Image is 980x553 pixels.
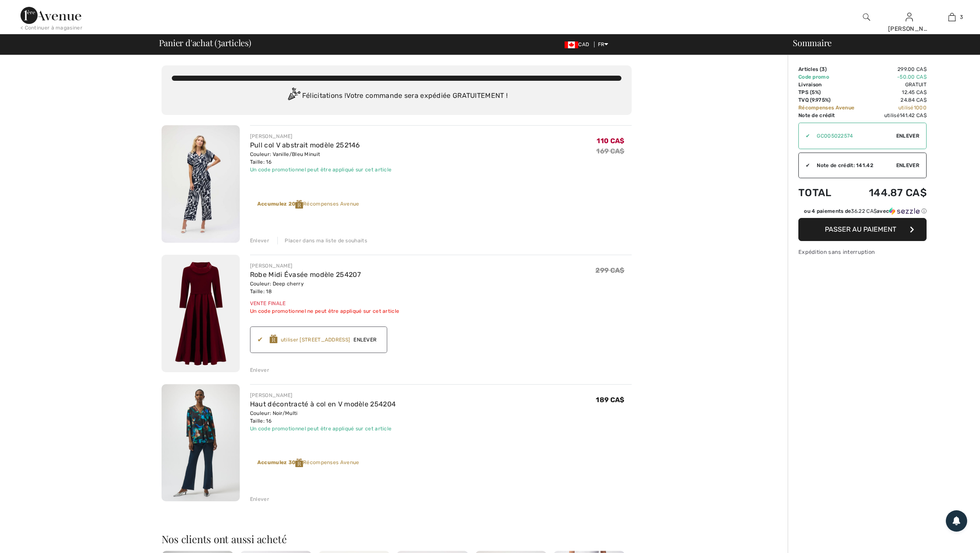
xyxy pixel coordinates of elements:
td: -50.00 CA$ [862,73,927,81]
div: < Continuer à magasiner [21,24,82,32]
img: 1ère Avenue [21,7,81,24]
td: Total [798,178,862,207]
span: 299 CA$ [595,266,624,274]
td: Articles ( ) [798,65,862,73]
img: Mon panier [948,12,956,22]
div: utiliser [STREET_ADDRESS] [281,336,350,344]
span: 141.42 CA$ [900,112,927,118]
img: recherche [863,12,870,22]
a: Se connecter [906,13,913,21]
td: utilisé [862,112,927,119]
td: Livraison [798,81,862,88]
span: 110 CA$ [597,137,624,145]
img: Robe Midi Évasée modèle 254207 [162,255,240,372]
div: Enlever [250,237,269,244]
div: ✔ [257,335,270,345]
div: Récompenses Avenue [257,200,359,209]
strong: Accumulez 20 [257,201,303,207]
img: Mes infos [906,12,913,22]
td: Note de crédit [798,112,862,119]
img: Congratulation2.svg [285,88,302,105]
span: 189 CA$ [596,396,624,404]
div: Couleur: Vanille/Bleu Minuit Taille: 16 [250,150,392,166]
span: CAD [565,41,592,47]
div: [PERSON_NAME] [250,132,392,140]
strong: Accumulez 30 [257,459,303,465]
div: Couleur: Noir/Multi Taille: 16 [250,409,396,425]
div: [PERSON_NAME] [888,24,930,33]
td: 12.45 CA$ [862,88,927,96]
span: Enlever [896,132,919,140]
div: Vente finale [250,300,399,307]
button: Passer au paiement [798,218,927,241]
a: 3 [931,12,973,22]
div: Récompenses Avenue [257,459,359,467]
div: Un code promotionnel ne peut être appliqué sur cet article [250,307,399,315]
img: Pull col V abstrait modèle 252146 [162,125,240,243]
td: Récompenses Avenue [798,104,862,112]
div: Placer dans ma liste de souhaits [277,237,367,244]
td: 144.87 CA$ [862,178,927,207]
div: Enlever [250,366,269,374]
span: Passer au paiement [825,225,896,233]
span: FR [598,41,609,47]
div: Un code promotionnel peut être appliqué sur cet article [250,425,396,432]
img: Haut décontracté à col en V modèle 254204 [162,384,240,502]
div: ✔ [799,132,810,140]
a: Robe Midi Évasée modèle 254207 [250,271,361,279]
img: Reward-Logo.svg [270,335,277,343]
div: ou 4 paiements de avec [804,207,927,215]
s: 169 CA$ [596,147,624,155]
td: 299.00 CA$ [862,65,927,73]
div: Un code promotionnel peut être appliqué sur cet article [250,166,392,174]
img: Reward-Logo.svg [295,459,303,467]
span: 3 [821,66,825,72]
img: Sezzle [889,207,920,215]
div: Note de crédit: 141.42 [810,162,896,169]
td: Code promo [798,73,862,81]
span: Panier d'achat ( articles) [159,38,251,47]
img: Canadian Dollar [565,41,578,48]
div: Félicitations ! Votre commande sera expédiée GRATUITEMENT ! [172,88,621,105]
div: [PERSON_NAME] [250,262,399,270]
div: Enlever [250,495,269,503]
span: Enlever [896,162,919,169]
span: Enlever [350,336,380,344]
input: Code promo [810,123,896,149]
div: [PERSON_NAME] [250,391,396,399]
td: TVQ (9.975%) [798,96,862,104]
a: Haut décontracté à col en V modèle 254204 [250,400,396,408]
span: 36.22 CA$ [851,208,877,214]
div: ✔ [799,162,810,169]
span: 3 [960,13,963,21]
td: Gratuit [862,81,927,88]
span: 3 [217,36,221,47]
span: 1000 [914,105,927,111]
td: 24.84 CA$ [862,96,927,104]
img: Reward-Logo.svg [295,200,303,209]
h2: Nos clients ont aussi acheté [162,534,632,544]
td: TPS (5%) [798,88,862,96]
td: utilisé [862,104,927,112]
div: ou 4 paiements de36.22 CA$avecSezzle Cliquez pour en savoir plus sur Sezzle [798,207,927,218]
div: Sommaire [783,38,975,47]
div: Couleur: Deep cherry Taille: 18 [250,280,399,295]
a: Pull col V abstrait modèle 252146 [250,141,360,149]
div: Expédition sans interruption [798,248,927,256]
